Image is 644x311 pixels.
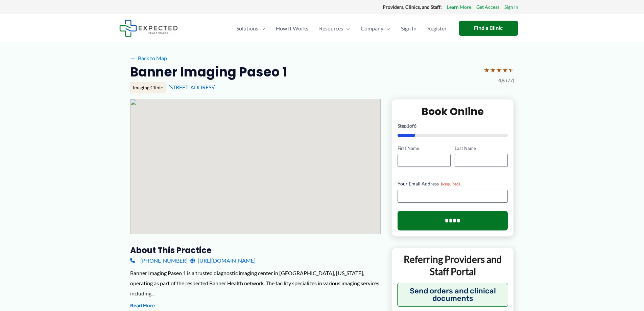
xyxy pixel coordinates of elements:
h2: Banner Imaging Paseo 1 [130,64,287,80]
a: Register [422,17,452,40]
span: 1 [407,123,409,129]
span: Menu Toggle [383,17,390,40]
div: Imaging Clinic [130,82,166,93]
div: Banner Imaging Paseo 1 is a trusted diagnostic imaging center in [GEOGRAPHIC_DATA], [US_STATE], o... [130,268,381,298]
p: Step of [398,124,508,128]
a: CompanyMenu Toggle [355,17,396,40]
span: (77) [506,76,514,85]
span: ★ [496,64,502,76]
span: ★ [502,64,508,76]
label: First Name [398,145,451,152]
span: 4.5 [498,76,505,85]
a: Find a Clinic [459,21,518,36]
button: Read More [130,302,155,310]
span: Menu Toggle [258,17,265,40]
a: Learn More [447,3,471,12]
p: Referring Providers and Staff Portal [397,253,508,278]
span: Menu Toggle [343,17,350,40]
a: ←Back to Map [130,53,167,63]
span: ← [130,55,137,61]
a: Sign In [504,3,518,12]
nav: Primary Site Navigation [231,17,452,40]
a: Sign In [396,17,422,40]
span: ★ [508,64,514,76]
span: How It Works [276,17,308,40]
span: Company [361,17,383,40]
span: Register [427,17,447,40]
span: Solutions [236,17,258,40]
h3: About this practice [130,245,381,256]
span: ★ [490,64,496,76]
a: SolutionsMenu Toggle [231,17,270,40]
span: 6 [414,123,416,129]
label: Last Name [455,145,508,152]
a: ResourcesMenu Toggle [314,17,355,40]
a: How It Works [270,17,314,40]
span: (Required) [441,181,460,186]
h2: Book Online [398,105,508,118]
a: [STREET_ADDRESS] [168,84,216,90]
a: Get Access [476,3,499,12]
button: Send orders and clinical documents [397,283,508,307]
label: Your Email Address [398,180,508,187]
span: Sign In [401,17,416,40]
span: Resources [319,17,343,40]
a: [URL][DOMAIN_NAME] [190,256,256,266]
span: ★ [484,64,490,76]
strong: Providers, Clinics, and Staff: [383,4,442,10]
img: Expected Healthcare Logo - side, dark font, small [119,20,178,37]
a: [PHONE_NUMBER] [130,256,188,266]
